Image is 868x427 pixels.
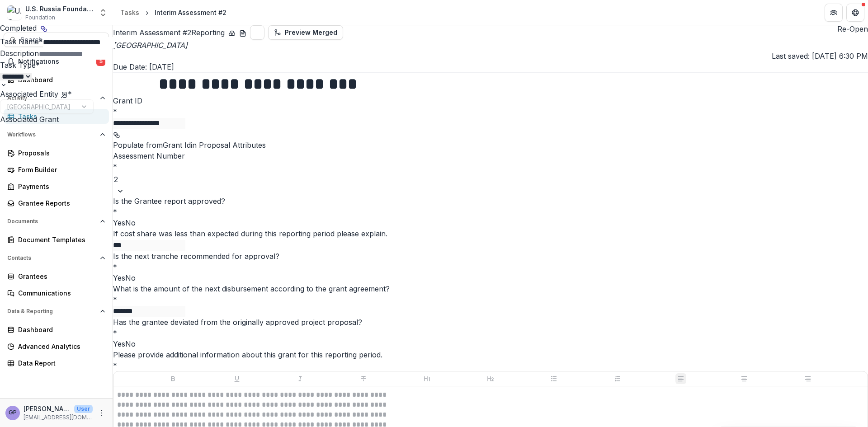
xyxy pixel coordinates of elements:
button: Open entity switcher [97,4,109,22]
button: View dependent tasks [37,22,51,36]
button: Partners [825,4,843,22]
nav: breadcrumb [117,6,230,19]
div: Interim Assessment #2 [155,8,226,17]
button: Re-Open [837,23,868,34]
img: U.S. Russia Foundation [7,5,22,20]
span: Foundation [25,14,55,22]
button: Get Help [846,4,864,22]
div: Tasks [120,8,139,17]
div: U.S. Russia Foundation [25,4,93,14]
